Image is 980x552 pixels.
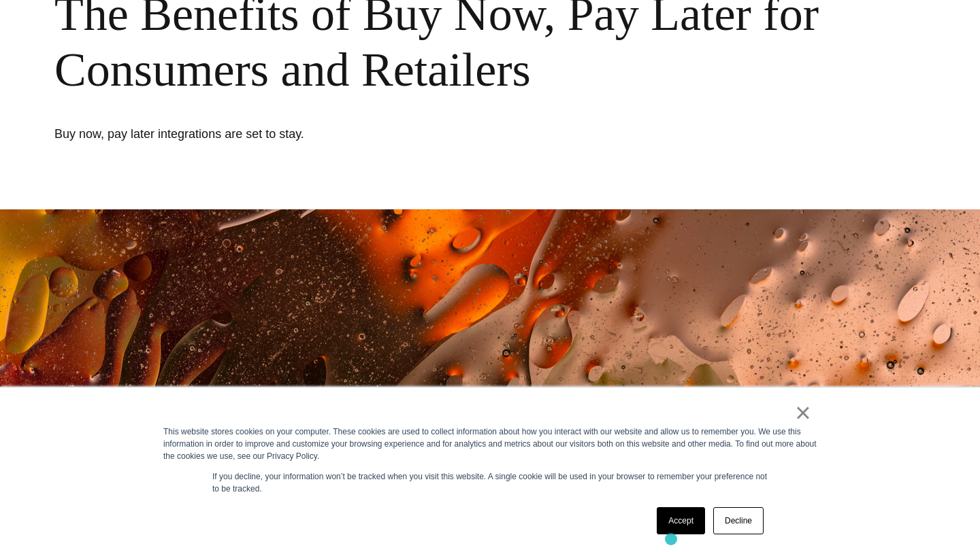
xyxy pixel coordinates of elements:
[657,507,705,534] a: Accept
[212,470,768,495] p: If you decline, your information won’t be tracked when you visit this website. A single cookie wi...
[54,124,463,143] h1: Buy now, pay later integrations are set to stay.
[713,507,764,534] a: Decline
[795,407,811,419] a: ×
[163,426,817,462] div: This website stores cookies on your computer. These cookies are used to collect information about...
